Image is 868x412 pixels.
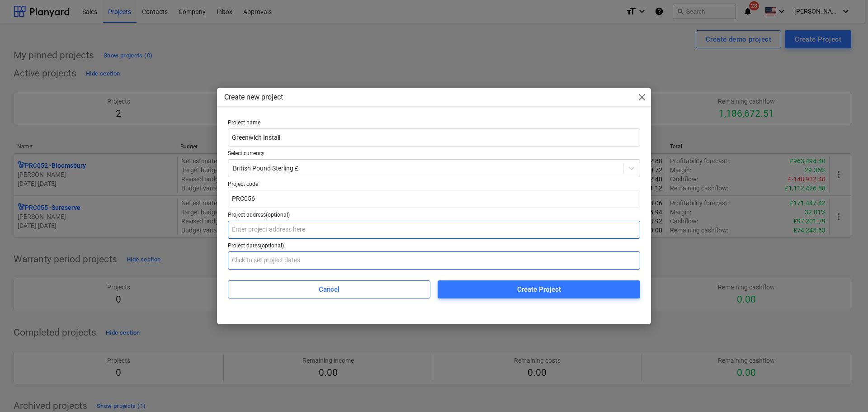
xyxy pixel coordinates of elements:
p: Select currency [228,150,640,159]
p: Project name [228,119,640,128]
div: Project address (optional) [228,212,640,219]
input: Click to set project dates [228,251,640,270]
button: Cancel [228,280,430,298]
div: Cancel [319,284,340,295]
p: Project code [228,181,640,190]
input: Enter project unique code [228,190,640,208]
input: Enter project address here [228,221,640,239]
span: close [637,92,647,103]
button: Create Project [438,280,640,298]
div: Project dates (optional) [228,242,640,250]
input: Enter project name here [228,128,640,147]
div: Create Project [517,284,561,295]
p: Create new project [224,92,283,103]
